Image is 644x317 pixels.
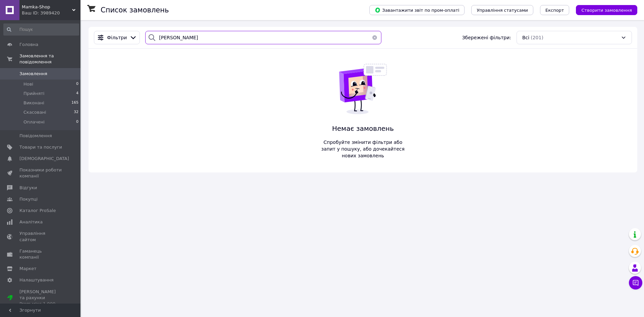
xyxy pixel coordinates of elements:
[319,139,407,159] span: Спробуйте змінити фільтри або запит у пошуку, або дочекайтеся нових замовлень
[19,248,62,260] span: Гаманець компанії
[19,277,54,283] span: Налаштування
[22,4,72,10] span: Mamka-Shop
[19,230,62,243] span: Управління сайтом
[569,7,637,12] a: Створити замовлення
[19,289,62,307] span: [PERSON_NAME] та рахунки
[19,133,52,139] span: Повідомлення
[522,34,529,41] span: Всі
[101,6,169,14] h1: Список замовлень
[531,35,543,40] span: (201)
[576,5,637,15] button: Створити замовлення
[19,208,56,214] span: Каталог ProSale
[369,5,465,15] button: Завантажити звіт по пром-оплаті
[19,185,37,191] span: Відгуки
[19,156,69,162] span: [DEMOGRAPHIC_DATA]
[145,31,381,44] input: Пошук за номером замовлення, ПІБ покупця, номером телефону, Email, номером накладної
[3,23,79,36] input: Пошук
[22,10,80,16] div: Ваш ID: 3989420
[19,301,62,307] div: Prom мікс 1 000
[74,109,78,115] span: 32
[23,109,46,115] span: Скасовані
[629,276,642,289] button: Чат з покупцем
[375,7,459,13] span: Завантажити звіт по пром-оплаті
[19,167,62,179] span: Показники роботи компанії
[477,8,528,13] span: Управління статусами
[462,34,511,41] span: Збережені фільтри:
[23,81,33,87] span: Нові
[19,71,47,77] span: Замовлення
[545,8,564,13] span: Експорт
[107,34,127,41] span: Фільтри
[71,100,78,106] span: 165
[471,5,533,15] button: Управління статусами
[76,119,78,125] span: 0
[19,219,43,225] span: Аналітика
[19,53,80,65] span: Замовлення та повідомлення
[19,42,38,48] span: Головна
[23,100,44,106] span: Виконані
[540,5,570,15] button: Експорт
[319,124,407,134] span: Немає замовлень
[581,8,632,13] span: Створити замовлення
[368,31,381,44] button: Очистить
[19,266,37,272] span: Маркет
[19,144,62,150] span: Товари та послуги
[76,91,78,97] span: 4
[76,81,78,87] span: 0
[23,91,44,97] span: Прийняті
[23,119,45,125] span: Оплачені
[19,196,38,202] span: Покупці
